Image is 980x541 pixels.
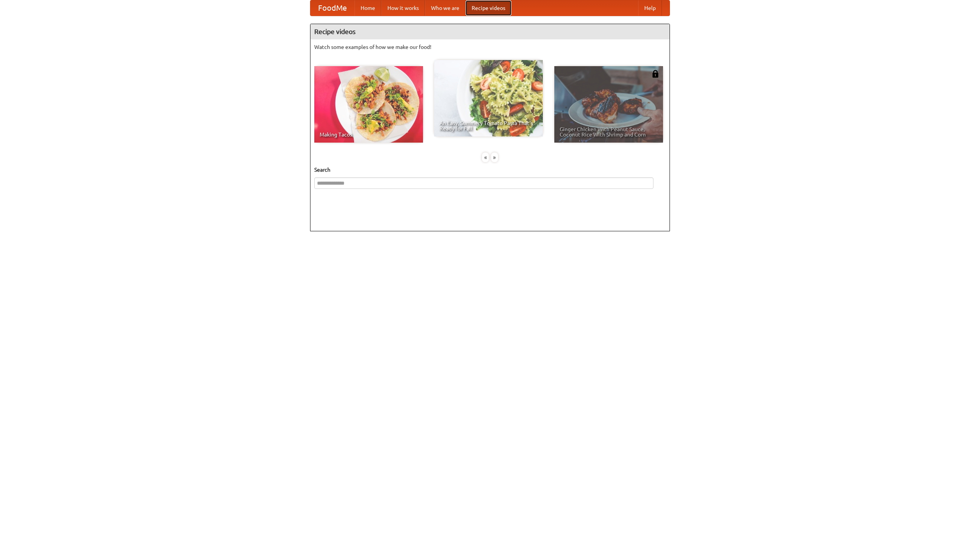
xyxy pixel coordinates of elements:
a: Recipe videos [465,0,511,16]
span: Making Tacos [320,132,418,137]
img: 483408.png [652,70,659,78]
a: Home [354,0,381,16]
a: How it works [381,0,425,16]
a: Who we are [425,0,465,16]
a: FoodMe [310,0,354,16]
h4: Recipe videos [310,24,670,39]
span: An Easy, Summery Tomato Pasta That's Ready for Fall [439,120,537,131]
div: » [491,153,498,162]
h5: Search [314,166,666,174]
div: « [482,153,489,162]
p: Watch some examples of how we make our food! [314,43,666,51]
a: Making Tacos [314,66,423,143]
a: An Easy, Summery Tomato Pasta That's Ready for Fall [434,60,543,136]
a: Help [638,0,662,16]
